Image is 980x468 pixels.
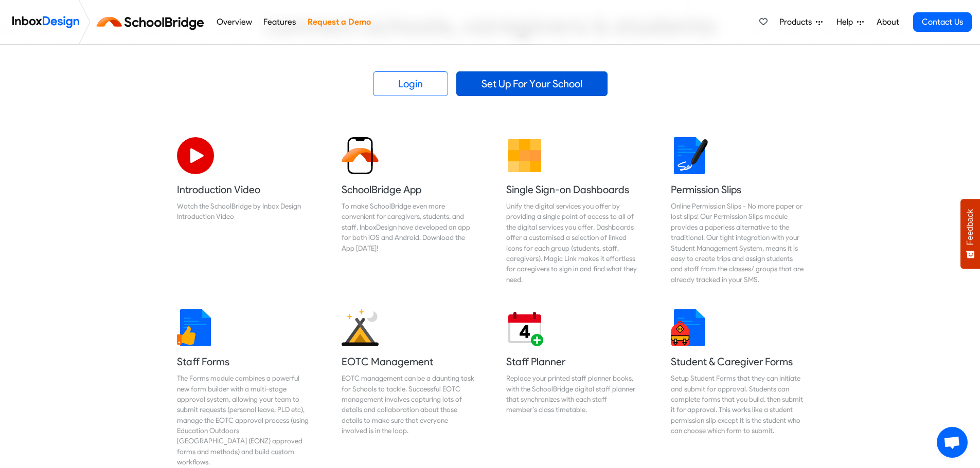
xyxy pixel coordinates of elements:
[177,137,214,174] img: 2022_07_11_icon_video_playback.svg
[342,137,379,174] img: 2022_01_13_icon_sb_app.svg
[342,201,474,253] div: To make SchoolBridge even more convenient for caregivers, students, and staff, InboxDesign have d...
[663,129,812,293] a: Permission Slips Online Permission Slips - No more paper or lost slips! ​Our Permission Slips mod...
[177,309,214,346] img: 2022_01_13_icon_thumbsup.svg
[832,12,868,32] a: Help
[960,199,980,269] button: Feedback - Show survey
[95,10,210,34] img: schoolbridge logo
[506,373,639,415] div: Replace your printed staff planner books, with the SchoolBridge digital staff planner that synchr...
[779,16,816,28] span: Products
[874,12,902,32] a: About
[966,209,975,245] span: Feedback
[506,201,639,285] div: Unify the digital services you offer by providing a single point of access to all of the digital ...
[937,427,968,458] div: Open chat
[506,182,639,197] h5: Single Sign-on Dashboards
[177,182,310,197] h5: Introduction Video
[775,12,827,32] a: Products
[671,182,804,197] h5: Permission Slips
[498,129,647,293] a: Single Sign-on Dashboards Unify the digital services you offer by providing a single point of acc...
[177,201,310,222] div: Watch the SchoolBridge by Inbox Design Introduction Video
[671,137,708,174] img: 2022_01_18_icon_signature.svg
[671,354,804,369] h5: Student & Caregiver Forms
[213,12,255,32] a: Overview
[342,354,474,369] h5: EOTC Management
[342,373,474,436] div: EOTC management can be a daunting task for Schools to tackle. Successful EOTC management involves...
[671,201,804,285] div: Online Permission Slips - No more paper or lost slips! ​Our Permission Slips module provides a pa...
[169,129,318,293] a: Introduction Video Watch the SchoolBridge by Inbox Design Introduction Video
[671,373,804,436] div: Setup Student Forms that they can initiate and submit for approval. Students can complete forms t...
[305,12,373,32] a: Request a Demo
[373,71,448,96] a: Login
[177,373,310,467] div: The Forms module combines a powerful new form builder with a multi-stage approval system, allowin...
[506,309,543,346] img: 2022_01_17_icon_daily_planner.svg
[506,137,543,174] img: 2022_01_13_icon_grid.svg
[671,309,708,346] img: 2022_01_13_icon_student_form.svg
[506,354,639,369] h5: Staff Planner
[836,16,857,28] span: Help
[342,309,379,346] img: 2022_01_25_icon_eonz.svg
[456,71,608,96] a: Set Up For Your School
[177,354,310,369] h5: Staff Forms
[913,12,972,32] a: Contact Us
[342,182,474,197] h5: SchoolBridge App
[333,129,483,293] a: SchoolBridge App To make SchoolBridge even more convenient for caregivers, students, and staff, I...
[261,12,299,32] a: Features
